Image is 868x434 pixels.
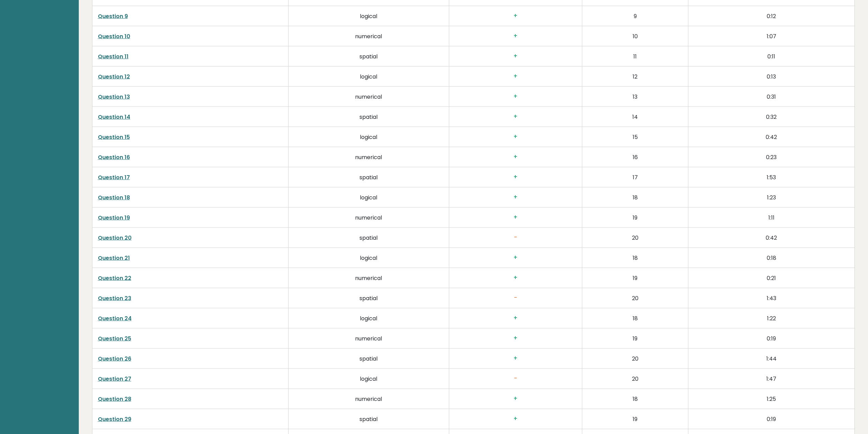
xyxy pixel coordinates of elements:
td: 0:13 [688,67,854,87]
a: Question 11 [98,53,129,60]
h3: + [455,32,577,40]
h3: - [455,294,577,302]
td: 1:43 [688,288,854,308]
a: Question 9 [98,12,128,20]
td: 20 [582,349,688,369]
td: 1:44 [688,349,854,369]
h3: - [455,234,577,241]
td: 0:11 [688,46,854,67]
td: 0:12 [688,6,854,26]
td: logical [289,67,449,87]
a: Question 16 [98,153,130,161]
h3: + [455,274,577,281]
td: numerical [289,26,449,46]
h3: + [455,113,577,120]
a: Question 23 [98,294,131,302]
h3: + [455,415,577,422]
td: logical [289,187,449,208]
td: numerical [289,147,449,167]
td: 1:11 [688,208,854,228]
td: 16 [582,147,688,167]
td: 20 [582,369,688,389]
a: Question 24 [98,314,132,322]
td: 17 [582,167,688,187]
td: 0:19 [688,328,854,349]
td: 18 [582,389,688,409]
h3: + [455,335,577,342]
td: 19 [582,268,688,288]
td: logical [289,248,449,268]
h3: + [455,355,577,362]
h3: + [455,12,577,19]
td: logical [289,6,449,26]
a: Question 14 [98,113,130,121]
td: logical [289,369,449,389]
td: logical [289,308,449,328]
td: 0:18 [688,248,854,268]
td: 0:42 [688,127,854,147]
h3: + [455,93,577,100]
a: Question 22 [98,274,131,282]
td: 15 [582,127,688,147]
td: 1:25 [688,389,854,409]
a: Question 29 [98,415,131,423]
td: 13 [582,87,688,107]
td: 1:53 [688,167,854,187]
td: 20 [582,228,688,248]
td: spatial [289,288,449,308]
a: Question 27 [98,375,131,383]
td: 20 [582,288,688,308]
td: 9 [582,6,688,26]
td: 10 [582,26,688,46]
td: logical [289,127,449,147]
h3: + [455,53,577,60]
td: numerical [289,268,449,288]
td: 1:22 [688,308,854,328]
a: Question 28 [98,395,131,403]
td: spatial [289,228,449,248]
td: spatial [289,409,449,429]
td: 11 [582,46,688,67]
td: 1:47 [688,369,854,389]
td: 19 [582,409,688,429]
a: Question 19 [98,214,130,222]
a: Question 10 [98,32,130,40]
td: 19 [582,208,688,228]
td: 18 [582,248,688,268]
h3: + [455,73,577,80]
h3: + [455,254,577,261]
h3: + [455,194,577,201]
h3: + [455,153,577,160]
td: 1:07 [688,26,854,46]
td: 0:42 [688,228,854,248]
h3: + [455,314,577,322]
td: 18 [582,308,688,328]
h3: - [455,375,577,382]
a: Question 15 [98,133,130,141]
td: spatial [289,107,449,127]
td: spatial [289,349,449,369]
td: 0:31 [688,87,854,107]
td: 19 [582,328,688,349]
a: Question 26 [98,355,131,363]
h3: + [455,395,577,402]
td: numerical [289,208,449,228]
td: 0:21 [688,268,854,288]
a: Question 17 [98,173,130,181]
td: 0:32 [688,107,854,127]
td: 14 [582,107,688,127]
a: Question 13 [98,93,130,101]
td: 12 [582,67,688,87]
h3: + [455,173,577,181]
a: Question 25 [98,335,131,342]
a: Question 18 [98,194,130,201]
td: spatial [289,167,449,187]
td: 1:23 [688,187,854,208]
td: spatial [289,46,449,67]
td: 18 [582,187,688,208]
a: Question 12 [98,73,130,81]
td: 0:23 [688,147,854,167]
td: numerical [289,328,449,349]
a: Question 20 [98,234,132,242]
a: Question 21 [98,254,130,262]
